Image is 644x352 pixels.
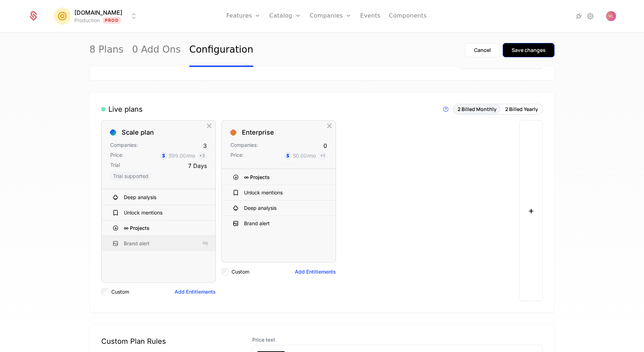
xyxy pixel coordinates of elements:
div: Companies: [230,141,258,150]
div: ∞ Projects [244,175,270,180]
div: Price: [230,151,244,160]
label: Custom [231,268,249,275]
span: Trial supported [110,172,151,180]
a: Configuration [189,33,253,67]
div: Trial [110,161,120,170]
div: 3 [203,141,207,150]
div: Scale plan [122,129,154,136]
a: 8 Plans [89,33,123,67]
div: Brand alert [124,240,150,247]
div: Hide Entitlement [201,223,210,233]
span: Prod [103,17,121,24]
div: Unlock mentions [222,185,336,201]
div: 7 Days [188,161,207,170]
div: Deep analysis [102,190,215,205]
div: Hide Entitlement [321,203,330,213]
button: Add Entitlements [295,268,336,275]
label: Price text [252,336,543,343]
div: Unlock mentions [102,205,215,221]
div: ∞ Projects [124,226,150,231]
div: Price: [110,151,123,160]
div: ∞ Projects [102,221,215,236]
div: Companies: [110,141,138,150]
button: 2 Billed Monthly [453,104,501,114]
div: Live plans [101,104,143,114]
div: $99.00 /mo [169,152,195,159]
button: 2 Billed Yearly [501,104,542,114]
div: Production [74,17,100,24]
span: + 3 [197,151,207,160]
a: Integrations [575,12,583,20]
div: Hide Entitlement [321,173,330,182]
img: Mention.click [54,8,71,25]
div: Deep analysis [124,194,156,201]
button: Add Entitlements [175,288,216,295]
div: Hide Entitlement [321,219,330,228]
button: Cancel [465,43,500,57]
div: Deep analysis [222,201,336,216]
div: Save changes [512,47,546,54]
div: ∞ Projects [222,170,336,185]
a: Settings [586,12,595,20]
div: Unlock mentions [124,209,162,216]
button: Save changes [503,43,555,57]
div: Hide Entitlement [201,193,210,202]
button: Open user button [606,11,616,21]
div: EnterpriseCompanies:0Price:$0.00/mo+1∞ ProjectsUnlock mentionsDeep analysisBrand alertCustomAdd E... [221,120,336,301]
div: Scale planCompanies:3Price:$99.00/mo+3Trial7 Days Trial supportedDeep analysisUnlock mentions∞ Pr... [101,120,216,301]
div: Brand alert [102,236,215,251]
span: + 1 [318,151,327,160]
div: Brand alert [222,216,336,231]
h1: Custom Plan Rules [101,336,247,346]
label: Custom [111,288,129,295]
div: $0.00 /mo [293,152,316,159]
div: Deep analysis [244,204,277,212]
span: [DOMAIN_NAME] [74,8,122,17]
div: Hide Entitlement [321,188,330,197]
div: Cancel [474,47,491,54]
div: Show Entitlement [201,239,210,248]
div: Unlock mentions [244,189,283,196]
button: + [519,120,543,301]
div: 0 [323,141,327,150]
img: Vlad Len [606,11,616,21]
button: Select environment [56,8,138,24]
a: 0 Add Ons [132,33,181,67]
div: Enterprise [242,129,274,136]
div: Hide Entitlement [201,208,210,217]
div: Brand alert [244,220,270,227]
